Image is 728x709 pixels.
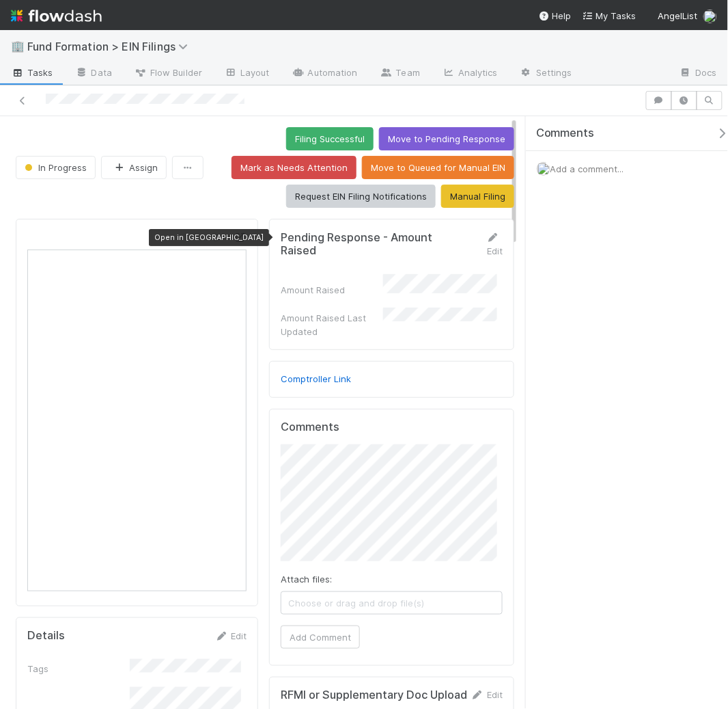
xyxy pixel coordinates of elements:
div: Tags [27,663,130,676]
h5: Details [27,629,65,643]
span: Comments [536,126,595,140]
div: Help [539,9,572,23]
h5: Pending Response - Amount Raised [281,231,471,258]
button: In Progress [16,156,96,179]
a: Edit [471,690,503,701]
button: Move to Queued for Manual EIN [362,156,514,179]
div: Amount Raised Last Updated [281,311,383,338]
span: AngelList [658,10,698,21]
button: Manual Filing [441,185,514,208]
a: Edit [214,630,247,641]
a: Analytics [431,63,509,85]
a: Flow Builder [123,63,213,85]
span: Fund Formation > EIN Filings [27,40,195,53]
button: Assign [101,156,167,179]
img: avatar_892eb56c-5b5a-46db-bf0b-2a9023d0e8f8.png [703,10,717,23]
button: Add Comment [281,626,360,649]
a: Automation [281,63,369,85]
a: Edit [486,232,503,256]
span: Tasks [11,66,53,79]
button: Filing Successful [286,127,374,150]
a: Docs [669,63,728,85]
span: In Progress [22,162,87,173]
button: Mark as Needs Attention [232,156,356,179]
span: Flow Builder [134,66,202,79]
h5: Comments [281,420,503,434]
a: My Tasks [583,9,636,23]
a: Comptroller Link [281,373,351,384]
button: Move to Pending Response [379,127,514,150]
button: Request EIN Filing Notifications [286,185,436,208]
a: Team [369,63,431,85]
img: avatar_892eb56c-5b5a-46db-bf0b-2a9023d0e8f8.png [537,162,550,176]
a: Data [64,63,123,85]
label: Attach files: [281,572,332,586]
span: Choose or drag and drop file(s) [281,592,502,614]
h5: RFMI or Supplementary Doc Upload [281,689,467,703]
img: logo-inverted-e16ddd16eac7371096b0.svg [11,4,102,27]
a: Settings [509,63,583,85]
span: Add a comment... [550,163,624,174]
span: 🏢 [11,40,25,52]
div: Amount Raised [281,283,383,297]
span: My Tasks [583,10,636,21]
a: Layout [213,63,281,85]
